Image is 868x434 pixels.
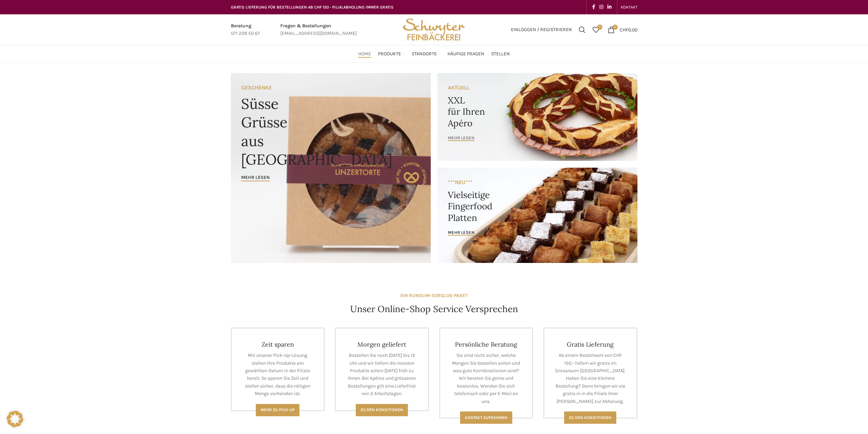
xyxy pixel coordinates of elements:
a: Einloggen / Registrieren [507,23,575,37]
a: Häufige Fragen [447,47,484,61]
span: Einloggen / Registrieren [511,27,572,32]
a: Banner link [438,73,637,161]
a: Zu den konditionen [564,411,616,424]
p: Ab einem Bestellwert von CHF 150.- liefern wir gratis im Grossraum [GEOGRAPHIC_DATA]. Haben Sie e... [555,352,626,405]
div: Meine Wunschliste [589,23,603,37]
a: Linkedin social link [605,2,614,12]
span: Zu den Konditionen [361,407,403,412]
span: 0 [597,25,602,30]
div: Secondary navigation [617,0,641,14]
span: Home [358,51,371,57]
p: Bestellen Sie noch [DATE] bis 12 Uhr und wir liefern die meisten Produkte schon [DATE] früh zu Ih... [346,352,418,397]
span: Produkte [378,51,401,57]
a: Facebook social link [590,2,597,12]
img: Bäckerei Schwyter [400,14,467,45]
span: Standorte [412,51,437,57]
h4: Morgen geliefert [346,340,418,348]
span: Stellen [491,51,510,57]
a: 0 [589,23,603,37]
span: CHF [620,27,628,32]
a: 0 CHF0.00 [604,23,641,37]
a: Home [358,47,371,61]
a: Standorte [412,47,441,61]
h4: Zeit sparen [242,340,314,348]
a: Infobox link [280,22,357,38]
span: Zu den konditionen [569,415,612,420]
span: 0 [613,25,618,30]
span: GRATIS LIEFERUNG FÜR BESTELLUNGEN AB CHF 150 - FILIALABHOLUNG IMMER GRATIS [231,5,394,10]
span: KONTAKT [621,5,637,10]
p: Sie sind nicht sicher, welche Mengen Sie bestellen sollen und was gute Kombinationen sind? Wir be... [451,352,522,405]
a: Kontakt aufnehmen [460,411,512,424]
h4: Unser Online-Shop Service Versprechen [350,303,518,315]
span: Häufige Fragen [447,51,484,57]
a: Produkte [378,47,405,61]
span: Mehr zu Pick-Up [261,407,295,412]
h4: Gratis Lieferung [555,340,626,348]
span: mehr lesen [448,135,474,141]
h4: Persönliche Beratung [451,340,522,348]
a: Banner link [231,73,431,263]
a: Instagram social link [597,2,605,12]
bdi: 0.00 [620,27,637,32]
p: Mit unserer Pick-Up-Lösung stehen Ihre Produkte am gewählten Datum in der Filiale bereit. So spar... [242,352,314,397]
a: Suchen [575,23,589,37]
a: Banner link [438,168,637,263]
strong: EIN RUNDUM-SORGLOS-PAKET [400,293,468,298]
div: Main navigation [227,47,641,61]
a: Mehr zu Pick-Up [256,404,299,416]
a: Infobox link [231,22,260,38]
a: Zu den Konditionen [356,404,408,416]
a: mehr lesen [448,135,474,141]
span: Kontakt aufnehmen [465,415,507,420]
a: Site logo [400,26,467,32]
a: Stellen [491,47,510,61]
a: KONTAKT [621,0,637,14]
